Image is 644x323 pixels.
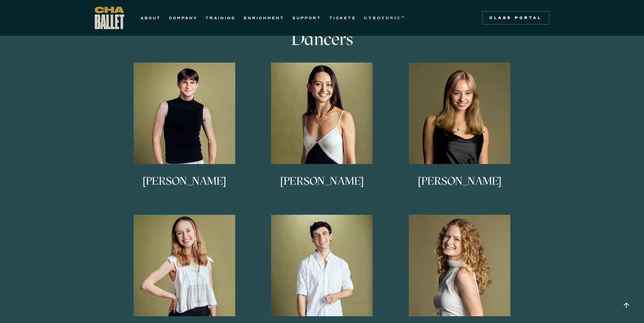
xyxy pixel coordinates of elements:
a: ENRICHMENT [244,14,284,22]
a: Class Portal [482,11,550,25]
strong: GYROTONIC [364,16,402,20]
a: [PERSON_NAME] [119,63,250,205]
a: TICKETS [329,14,356,22]
h3: [PERSON_NAME] [280,176,364,198]
h3: Dancers [212,29,432,49]
div: Class Portal [486,15,546,21]
a: [PERSON_NAME] [394,63,525,205]
h3: [PERSON_NAME] [418,176,502,198]
a: TRAINING [205,14,236,22]
sup: ® [402,15,405,19]
a: home [95,7,124,29]
a: COMPANY [169,14,197,22]
a: [PERSON_NAME] [257,63,387,205]
h3: [PERSON_NAME] [142,176,226,198]
a: SUPPORT [292,14,321,22]
a: ABOUT [140,14,161,22]
a: GYROTONIC® [364,14,405,22]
